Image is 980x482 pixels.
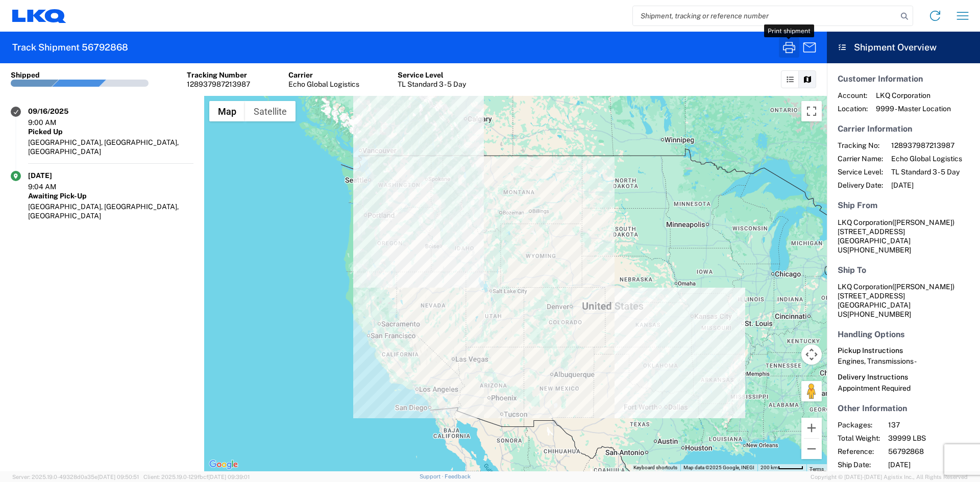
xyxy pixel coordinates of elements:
[209,101,245,121] button: Show street map
[838,104,868,113] span: Location:
[838,403,969,413] h5: Other Information
[838,227,905,236] span: [STREET_ADDRESS]
[888,434,975,443] span: 39999 LBS
[827,32,980,63] header: Shipment Overview
[891,181,962,190] span: [DATE]
[28,191,193,200] div: Awaiting Pick-Up
[838,282,969,319] address: [GEOGRAPHIC_DATA] US
[838,373,969,382] h6: Delivery Instructions
[811,472,968,481] span: Copyright © [DATE]-[DATE] Agistix Inc., All Rights Reserved
[888,460,975,469] span: [DATE]
[838,384,969,393] div: Appointment Required
[12,41,128,54] h2: Track Shipment 56792868
[838,420,880,429] span: Packages:
[838,346,969,355] h6: Pickup Instructions
[801,439,822,459] button: Zoom out
[838,91,868,100] span: Account:
[838,265,969,275] h5: Ship To
[838,124,969,134] h5: Carrier Information
[838,357,969,366] div: Engines, Transmissions -
[633,6,897,26] input: Shipment, tracking or reference number
[97,474,139,480] span: [DATE] 09:50:51
[838,283,954,300] span: LKQ Corporation [STREET_ADDRESS]
[810,466,824,472] a: Terms
[891,141,962,150] span: 128937987213987
[187,70,250,80] div: Tracking Number
[445,473,471,479] a: Feedback
[208,474,250,480] span: [DATE] 09:39:01
[838,200,969,210] h5: Ship From
[838,181,883,190] span: Delivery Date:
[28,127,193,136] div: Picked Up
[398,70,466,80] div: Service Level
[891,154,962,163] span: Echo Global Logistics
[892,283,954,291] span: ([PERSON_NAME])
[28,107,79,116] div: 09/16/2025
[888,420,975,429] span: 137
[801,344,822,365] button: Map camera controls
[801,381,822,401] button: Drag Pegman onto the map to open Street View
[801,418,822,438] button: Zoom in
[28,202,193,220] div: [GEOGRAPHIC_DATA], [GEOGRAPHIC_DATA], [GEOGRAPHIC_DATA]
[847,310,911,318] span: [PHONE_NUMBER]
[28,118,79,127] div: 9:00 AM
[288,70,359,80] div: Carrier
[838,154,883,163] span: Carrier Name:
[207,458,240,471] img: Google
[187,80,250,89] div: 128937987213987
[876,104,951,113] span: 9999 - Master Location
[420,473,445,479] a: Support
[28,171,79,180] div: [DATE]
[11,70,40,80] div: Shipped
[801,101,822,121] button: Toggle fullscreen view
[288,80,359,89] div: Echo Global Logistics
[892,218,954,226] span: ([PERSON_NAME])
[838,141,883,150] span: Tracking No:
[847,246,911,254] span: [PHONE_NUMBER]
[28,138,193,156] div: [GEOGRAPHIC_DATA], [GEOGRAPHIC_DATA], [GEOGRAPHIC_DATA]
[888,447,975,456] span: 56792868
[838,460,880,469] span: Ship Date:
[143,474,250,480] span: Client: 2025.19.0-129fbcf
[838,434,880,443] span: Total Weight:
[838,74,969,84] h5: Customer Information
[207,458,240,471] a: Open this area in Google Maps (opens a new window)
[12,474,139,480] span: Server: 2025.19.0-49328d0a35e
[838,218,969,255] address: [GEOGRAPHIC_DATA] US
[28,182,79,191] div: 9:04 AM
[398,80,466,89] div: TL Standard 3 - 5 Day
[683,465,754,470] span: Map data ©2025 Google, INEGI
[838,447,880,456] span: Reference:
[838,167,883,176] span: Service Level:
[761,465,778,470] span: 200 km
[838,329,969,339] h5: Handling Options
[891,167,962,176] span: TL Standard 3 - 5 Day
[245,101,296,121] button: Show satellite imagery
[838,218,892,226] span: LKQ Corporation
[633,464,677,471] button: Keyboard shortcuts
[757,464,806,471] button: Map Scale: 200 km per 46 pixels
[876,91,951,100] span: LKQ Corporation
